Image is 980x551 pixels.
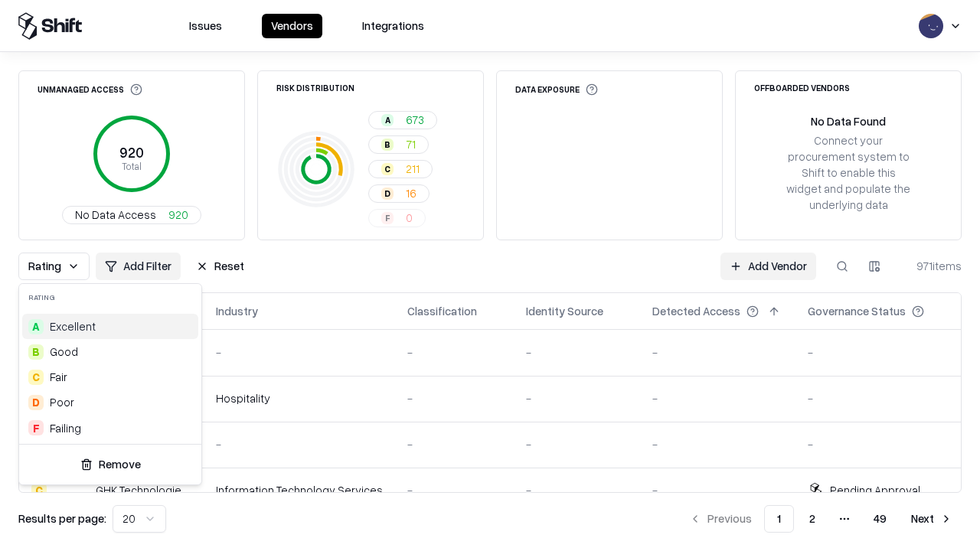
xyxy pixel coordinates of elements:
button: Remove [25,451,195,478]
div: C [28,370,44,385]
div: F [28,420,44,435]
div: Suggestions [19,311,201,444]
div: D [28,395,44,410]
div: A [28,319,44,334]
span: Good [50,344,78,360]
div: B [28,344,44,360]
div: Rating [19,284,201,311]
div: Poor [50,394,74,410]
span: Excellent [50,318,96,334]
div: Failing [50,420,81,436]
span: Fair [50,369,67,385]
